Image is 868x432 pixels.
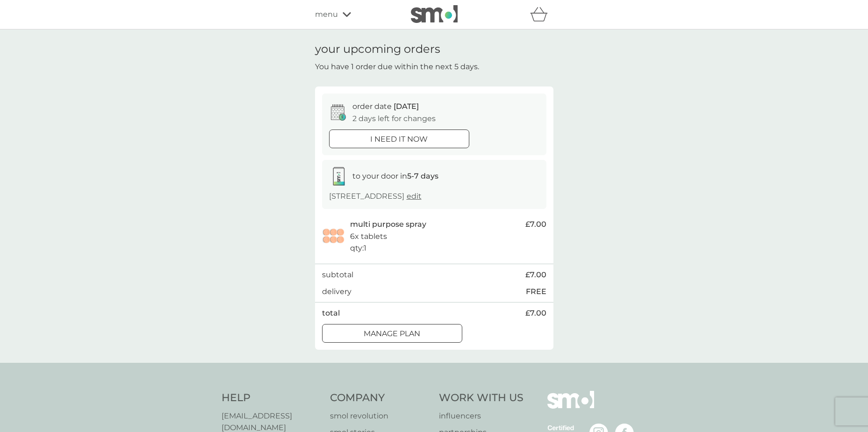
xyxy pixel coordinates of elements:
[222,391,321,405] h4: Help
[350,242,366,254] p: qty : 1
[439,410,524,422] a: influencers
[352,101,419,113] p: order date
[526,286,546,298] p: FREE
[329,130,469,148] button: i need it now
[329,190,422,202] p: [STREET_ADDRESS]
[530,5,553,24] div: basket
[315,43,440,56] h1: your upcoming orders
[322,286,352,298] p: delivery
[364,328,420,340] p: Manage plan
[525,307,546,319] span: £7.00
[439,391,524,405] h4: Work With Us
[407,192,422,201] a: edit
[370,133,428,145] p: i need it now
[322,324,462,343] button: Manage plan
[525,218,546,230] span: £7.00
[547,391,594,423] img: smol
[352,172,438,180] span: to your door in
[407,172,438,180] strong: 5-7 days
[330,410,430,422] a: smol revolution
[315,8,338,21] span: menu
[322,269,353,281] p: subtotal
[525,269,546,281] span: £7.00
[315,61,479,73] p: You have 1 order due within the next 5 days.
[352,113,436,125] p: 2 days left for changes
[411,5,458,23] img: smol
[394,102,419,111] span: [DATE]
[322,307,340,319] p: total
[350,230,387,243] p: 6x tablets
[350,218,426,230] p: multi purpose spray
[330,391,430,405] h4: Company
